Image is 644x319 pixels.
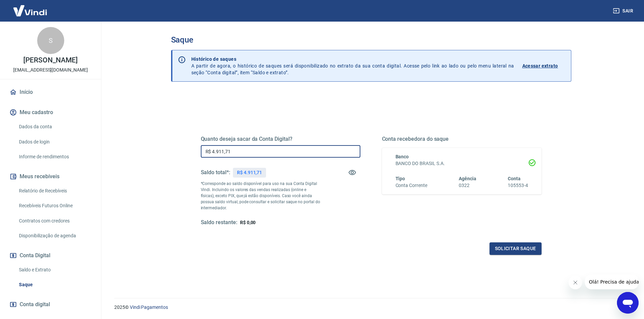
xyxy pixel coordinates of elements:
span: Conta digital [20,300,50,309]
h6: 105553-4 [508,182,528,189]
h5: Saldo restante: [201,219,237,226]
a: Acessar extrato [522,56,566,76]
button: Meus recebíveis [8,169,93,184]
p: A partir de agora, o histórico de saques será disponibilizado no extrato da sua conta digital. Ac... [191,56,514,76]
iframe: Mensagem da empresa [585,274,639,289]
div: S [37,27,64,54]
h6: Conta Corrente [396,182,427,189]
a: Dados de login [16,135,93,149]
span: Banco [396,154,409,159]
button: Sair [612,5,636,17]
p: [EMAIL_ADDRESS][DOMAIN_NAME] [13,67,88,74]
a: Recebíveis Futuros Online [16,199,93,213]
span: Conta [508,176,521,181]
a: Início [8,85,93,100]
a: Disponibilização de agenda [16,229,93,243]
span: Tipo [396,176,405,181]
p: 2025 © [114,304,628,311]
a: Relatório de Recebíveis [16,184,93,198]
p: [PERSON_NAME] [23,57,77,64]
iframe: Fechar mensagem [569,276,582,289]
p: R$ 4.911,71 [237,169,262,176]
h6: BANCO DO BRASIL S.A. [396,160,528,167]
p: *Corresponde ao saldo disponível para uso na sua Conta Digital Vindi. Incluindo os valores das ve... [201,181,320,211]
h5: Saldo total*: [201,169,230,176]
iframe: Botão para abrir a janela de mensagens [617,292,639,314]
h5: Conta recebedora do saque [382,136,542,142]
span: Agência [459,176,476,181]
h3: Saque [171,35,571,45]
img: Vindi [8,0,52,21]
a: Conta digital [8,297,93,312]
a: Saque [16,278,93,292]
p: Acessar extrato [522,62,558,69]
a: Saldo e Extrato [16,263,93,277]
a: Vindi Pagamentos [130,304,168,310]
h6: 0322 [459,182,476,189]
button: Solicitar saque [490,242,542,255]
span: R$ 0,00 [240,220,256,225]
button: Meu cadastro [8,105,93,120]
a: Informe de rendimentos [16,150,93,164]
a: Dados da conta [16,120,93,134]
a: Contratos com credores [16,214,93,228]
p: Histórico de saques [191,56,514,62]
span: Olá! Precisa de ajuda? [4,5,57,10]
button: Conta Digital [8,248,93,263]
h5: Quanto deseja sacar da Conta Digital? [201,136,360,142]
